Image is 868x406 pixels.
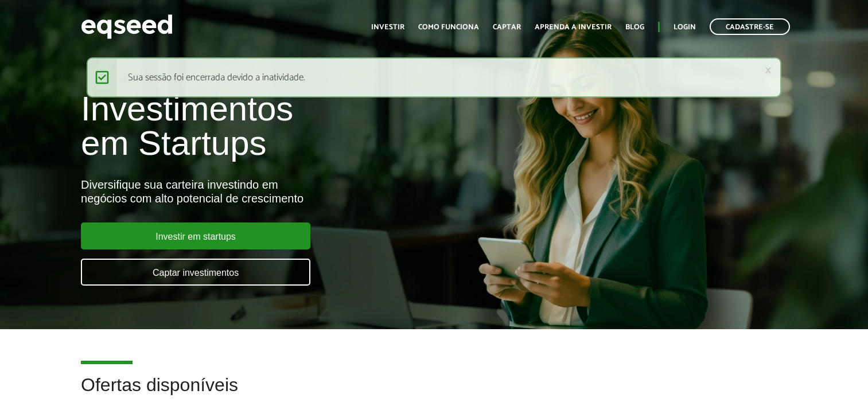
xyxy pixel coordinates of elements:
[81,178,498,205] div: Diversifique sua carteira investindo em negócios com alto potencial de crescimento
[81,222,310,249] a: Investir em startups
[535,24,612,31] a: Aprenda a investir
[493,24,521,31] a: Captar
[81,259,310,286] a: Captar investimentos
[674,24,696,31] a: Login
[87,57,781,97] div: Sua sessão foi encerrada devido a inatividade.
[710,18,790,35] a: Cadastre-se
[625,24,644,31] a: Blog
[81,11,173,42] img: EqSeed
[81,92,498,161] h1: Investimentos em Startups
[765,64,772,76] a: ×
[371,24,404,31] a: Investir
[418,24,479,31] a: Como funciona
